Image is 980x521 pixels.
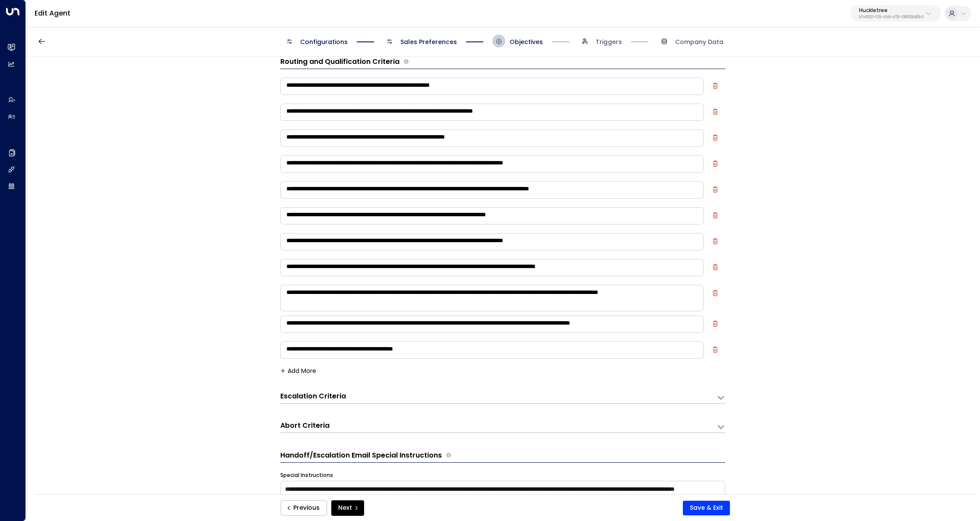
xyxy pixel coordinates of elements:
[300,38,348,46] span: Configurations
[280,450,442,461] h3: Handoff/Escalation Email Special Instructions
[850,5,941,22] button: Huckletreeb7af8320-f128-4349-a726-f388528d82b5
[446,450,451,461] span: Provide any specific instructions for the content of handoff or escalation emails. These notes gu...
[280,471,333,479] label: Special Instructions
[859,8,923,13] p: Huckletree
[280,57,400,67] h3: Routing and Qualification Criteria
[859,16,923,19] p: b7af8320-f128-4349-a726-f388528d82b5
[35,8,70,18] a: Edit Agent
[404,57,409,67] span: Define the criteria the agent uses to determine whether a lead is qualified for further actions l...
[683,501,730,515] button: Save & Exit
[675,38,723,46] span: Company Data
[280,392,725,404] div: Escalation CriteriaDefine the scenarios in which the AI agent should escalate the conversation to...
[280,421,330,431] h3: Abort Criteria
[280,367,316,374] button: Add More
[331,500,364,516] button: Next
[280,421,725,433] div: Abort CriteriaDefine the scenarios in which the AI agent should abort or terminate the conversati...
[281,500,327,516] button: Previous
[400,38,457,46] span: Sales Preferences
[596,38,622,46] span: Triggers
[510,38,543,46] span: Objectives
[280,392,346,401] h3: Escalation Criteria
